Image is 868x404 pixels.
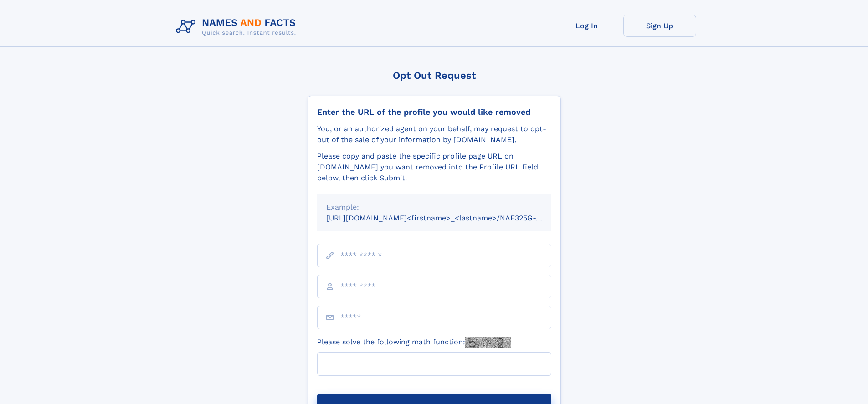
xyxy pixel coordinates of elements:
[308,70,561,81] div: Opt Out Request
[550,15,623,37] a: Log In
[317,123,551,145] div: You, or an authorized agent on your behalf, may request to opt-out of the sale of your informatio...
[317,337,511,348] label: Please solve the following math function:
[317,151,551,184] div: Please copy and paste the specific profile page URL on [DOMAIN_NAME] you want removed into the Pr...
[317,107,551,117] div: Enter the URL of the profile you would like removed
[172,15,303,39] img: Logo Names and Facts
[326,202,542,213] div: Example:
[623,15,696,37] a: Sign Up
[326,214,569,222] small: [URL][DOMAIN_NAME]<firstname>_<lastname>/NAF325G-xxxxxxxx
